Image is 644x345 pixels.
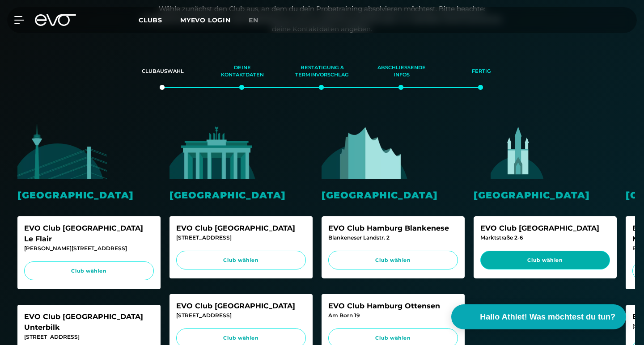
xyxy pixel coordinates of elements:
span: Hallo Athlet! Was möchtest du tun? [480,311,615,323]
a: Club wählen [328,251,458,270]
div: [PERSON_NAME][STREET_ADDRESS] [24,244,154,252]
a: MYEVO LOGIN [180,16,231,24]
div: [GEOGRAPHIC_DATA] [17,188,161,202]
a: en [249,15,269,25]
div: Abschließende Infos [373,59,430,84]
span: Club wählen [185,257,297,264]
div: EVO Club [GEOGRAPHIC_DATA] [176,301,306,311]
div: EVO Club [GEOGRAPHIC_DATA] Le Flair [24,223,154,244]
a: Club wählen [24,261,154,281]
div: Am Born 19 [328,311,458,320]
div: Marktstraße 2-6 [480,234,610,242]
div: [STREET_ADDRESS] [176,234,306,242]
a: Club wählen [480,251,610,270]
div: EVO Club [GEOGRAPHIC_DATA] Unterbilk [24,311,154,333]
div: [GEOGRAPHIC_DATA] [474,188,617,202]
span: Clubs [139,16,162,24]
span: Club wählen [337,334,449,342]
div: EVO Club Hamburg Ottensen [328,301,458,311]
img: evofitness [474,123,563,179]
a: Club wählen [176,251,306,270]
button: Hallo Athlet! Was möchtest du tun? [451,304,626,329]
div: Bestätigung & Terminvorschlag [293,59,351,84]
div: Blankeneser Landstr. 2 [328,234,458,242]
div: Clubauswahl [134,59,191,84]
span: en [249,16,258,24]
div: [GEOGRAPHIC_DATA] [322,188,465,202]
div: Fertig [453,59,510,84]
div: EVO Club [GEOGRAPHIC_DATA] [480,223,610,234]
div: EVO Club [GEOGRAPHIC_DATA] [176,223,306,234]
div: Deine Kontaktdaten [214,59,271,84]
div: EVO Club Hamburg Blankenese [328,223,458,234]
img: evofitness [17,123,107,179]
span: Club wählen [33,267,145,275]
span: Club wählen [185,334,297,342]
div: [STREET_ADDRESS] [24,333,154,341]
a: Clubs [139,16,180,24]
img: evofitness [322,123,411,179]
div: [STREET_ADDRESS] [176,311,306,320]
span: Club wählen [489,257,602,264]
span: Club wählen [337,257,449,264]
div: [GEOGRAPHIC_DATA] [169,188,313,202]
img: evofitness [169,123,259,179]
